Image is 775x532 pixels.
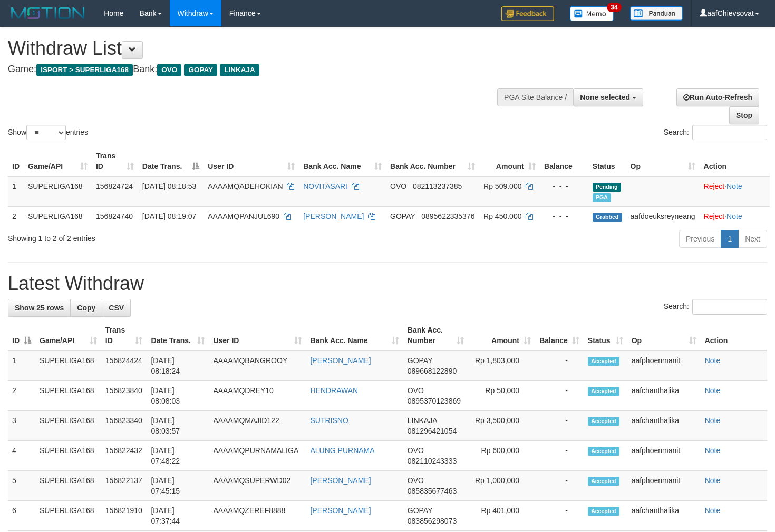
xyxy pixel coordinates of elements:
td: - [535,350,584,381]
span: LINKAJA [220,64,259,76]
td: aafchanthalika [627,501,701,531]
span: Accepted [588,477,619,486]
a: Note [726,182,742,190]
th: Amount: activate to sort column ascending [468,320,535,350]
th: Bank Acc. Number: activate to sort column ascending [386,146,479,176]
a: [PERSON_NAME] [303,212,364,220]
td: - [535,381,584,411]
td: 3 [8,411,35,441]
input: Search: [692,299,767,315]
td: Rp 3,500,000 [468,411,535,441]
td: [DATE] 07:48:22 [147,441,209,471]
td: 1 [8,350,35,381]
div: Showing 1 to 2 of 2 entries [8,229,315,244]
td: 2 [8,206,24,226]
td: 156823840 [101,381,147,411]
span: GOPAY [408,356,432,365]
th: Bank Acc. Number: activate to sort column ascending [403,320,468,350]
a: Note [705,506,721,515]
a: Show 25 rows [8,299,71,317]
span: Copy 085835677463 to clipboard [408,487,457,495]
h1: Latest Withdraw [8,273,767,294]
td: AAAAMQSUPERWD02 [209,471,306,501]
span: Show 25 rows [15,304,64,312]
div: - - - [544,181,584,192]
h1: Withdraw List [8,38,506,59]
img: Button%20Memo.svg [570,6,614,21]
span: Accepted [588,447,619,456]
a: Reject [704,182,725,190]
td: [DATE] 07:45:15 [147,471,209,501]
span: Rp 509.000 [483,182,521,190]
th: Game/API: activate to sort column ascending [35,320,101,350]
span: Copy 082110243333 to clipboard [408,457,457,465]
a: Note [705,416,721,425]
span: None selected [580,93,630,102]
td: 6 [8,501,35,531]
h4: Game: Bank: [8,64,506,75]
td: [DATE] 07:37:44 [147,501,209,531]
td: AAAAMQMAJID122 [209,411,306,441]
a: [PERSON_NAME] [310,476,371,485]
td: · [700,176,770,207]
td: SUPERLIGA168 [24,206,92,226]
td: Rp 50,000 [468,381,535,411]
td: SUPERLIGA168 [35,471,101,501]
td: 2 [8,381,35,411]
td: AAAAMQDREY10 [209,381,306,411]
label: Show entries [8,125,88,140]
td: - [535,501,584,531]
span: Copy 083856298073 to clipboard [408,517,457,525]
button: None selected [573,88,643,106]
td: · [700,206,770,226]
th: ID [8,146,24,176]
span: 156824740 [96,212,133,220]
th: Date Trans.: activate to sort column ascending [147,320,209,350]
td: Rp 600,000 [468,441,535,471]
td: 156822432 [101,441,147,471]
span: Copy 081296421054 to clipboard [408,427,457,435]
td: aafphoenmanit [627,471,701,501]
th: Action [701,320,767,350]
a: HENDRAWAN [310,386,358,395]
span: Accepted [588,357,619,366]
a: Note [705,476,721,485]
span: Accepted [588,387,619,396]
div: - - - [544,211,584,222]
td: SUPERLIGA168 [35,501,101,531]
td: AAAAMQBANGROOY [209,350,306,381]
td: SUPERLIGA168 [35,441,101,471]
th: Op: activate to sort column ascending [627,320,701,350]
td: aafdoeuksreyneang [626,206,700,226]
th: Bank Acc. Name: activate to sort column ascending [306,320,403,350]
th: Date Trans.: activate to sort column descending [138,146,204,176]
span: GOPAY [408,506,432,515]
span: Copy 082113237385 to clipboard [413,182,462,190]
th: Trans ID: activate to sort column ascending [101,320,147,350]
td: 156824424 [101,350,147,381]
a: Run Auto-Refresh [676,88,759,106]
span: [DATE] 08:18:53 [142,182,196,190]
a: Note [705,356,721,365]
td: aafchanthalika [627,411,701,441]
td: SUPERLIGA168 [24,176,92,207]
td: AAAAMQPURNAMALIGA [209,441,306,471]
span: OVO [408,386,424,395]
span: CSV [109,304,124,312]
td: 5 [8,471,35,501]
th: Status [588,146,626,176]
span: OVO [408,446,424,455]
label: Search: [664,299,767,315]
td: aafchanthalika [627,381,701,411]
a: Reject [704,212,725,220]
span: Copy 0895370123869 to clipboard [408,397,461,405]
span: Pending [593,183,621,192]
span: Accepted [588,507,619,516]
td: aafphoenmanit [627,350,701,381]
a: Note [726,212,742,220]
td: SUPERLIGA168 [35,411,101,441]
td: [DATE] 08:03:57 [147,411,209,441]
input: Search: [692,125,767,140]
a: Note [705,446,721,455]
a: Next [738,230,767,248]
